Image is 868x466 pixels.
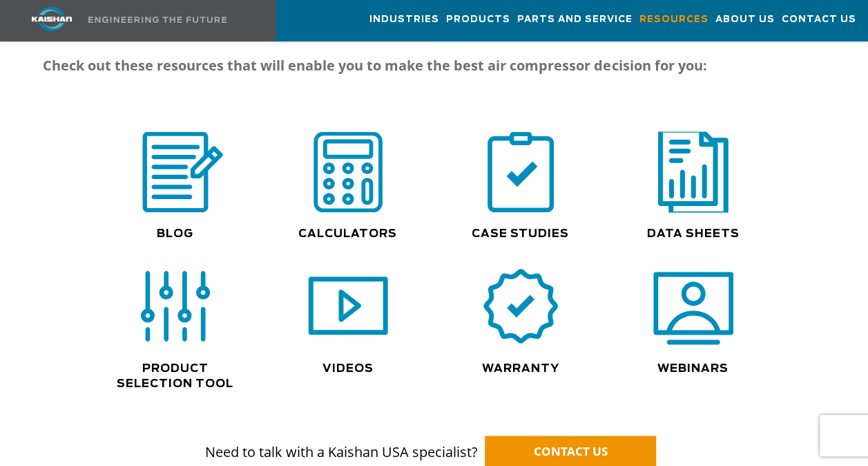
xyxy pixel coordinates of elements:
div: data sheets icon [614,131,773,212]
img: warranty icon [481,265,561,346]
a: Products [446,1,510,38]
a: Parts and Service [517,1,633,38]
div: video icon [269,265,427,346]
img: Engineering the future [88,17,226,23]
span: CONTACT US [534,442,608,458]
a: Warranty [482,362,559,373]
a: Videos [322,362,374,373]
a: Product Selection Tool [117,362,233,389]
span: Products [446,12,510,28]
a: Industries [369,1,439,38]
a: Webinars [657,362,729,373]
span: Parts and Service [517,12,633,28]
a: Data Sheets [647,228,740,239]
span: Contact Us [782,12,856,28]
div: blog icon [89,131,262,212]
a: Resources [639,1,708,38]
img: video icon [308,265,388,346]
span: Industries [369,12,439,28]
div: webinars icon [614,265,773,346]
span: Resources [639,12,708,28]
a: Contact Us [782,1,856,38]
strong: Check out these resources that will enable you to make the best air compressor decision for you: [43,56,706,75]
p: Need to talk with a Kaishan USA specialist? [43,415,824,462]
img: selection icon [135,265,215,346]
div: warranty icon [441,265,600,346]
div: case study icon [441,131,600,212]
a: Blog [157,228,193,239]
img: case study icon [481,131,561,212]
a: About Us [715,1,775,38]
img: data sheets icon [649,127,737,216]
div: selection icon [96,265,255,346]
a: Case Studies [472,228,569,239]
a: Calculators [298,228,397,239]
img: webinars icon [653,265,733,346]
span: About Us [715,12,775,28]
img: blog icon [128,131,223,212]
div: calculator icon [269,131,427,212]
img: calculator icon [308,131,388,212]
